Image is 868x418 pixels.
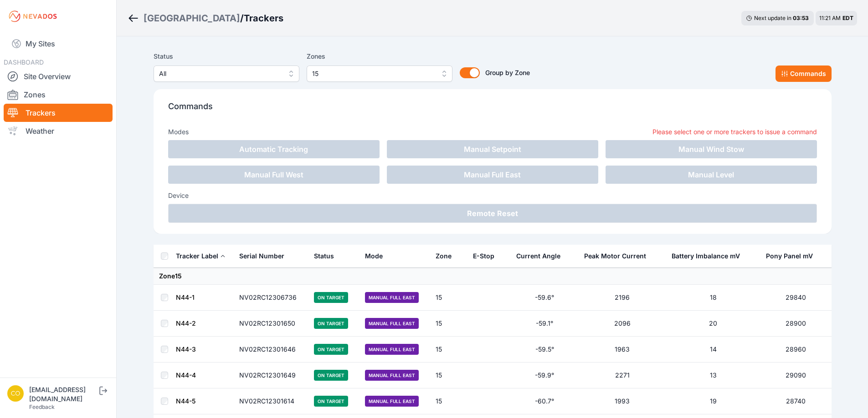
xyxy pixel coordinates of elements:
[365,370,419,381] span: Manual Full East
[176,371,196,379] a: N44-4
[579,363,666,388] td: 2271
[606,166,817,184] button: Manual Level
[666,285,760,311] td: 18
[766,245,820,267] button: Pony Panel mV
[4,33,113,55] a: My Sites
[666,363,760,388] td: 13
[579,337,666,363] td: 1963
[760,363,832,388] td: 29090
[244,12,283,25] h3: Trackers
[159,68,281,79] span: All
[154,51,299,62] label: Status
[365,318,419,329] span: Manual Full East
[842,15,853,21] span: EDT
[176,397,195,405] a: N44-5
[234,388,309,414] td: NV02RC12301614
[430,337,467,363] td: 15
[760,285,832,311] td: 29840
[511,363,579,388] td: -59.9°
[511,285,579,311] td: -59.6°
[307,51,452,62] label: Zones
[168,166,380,184] button: Manual Full West
[29,403,55,410] a: Feedback
[168,100,817,120] p: Commands
[579,388,666,414] td: 1993
[314,245,341,267] button: Status
[4,122,113,140] a: Weather
[430,311,467,337] td: 15
[473,245,502,267] button: E-Stop
[652,127,817,136] p: Please select one or more trackers to issue a command
[314,318,348,329] span: On Target
[4,86,113,104] a: Zones
[754,15,791,21] span: Next update in
[666,388,760,414] td: 19
[793,15,809,22] div: 03 : 53
[176,345,196,353] a: N44-3
[760,388,832,414] td: 28740
[430,388,467,414] td: 15
[672,252,740,261] div: Battery Imbalance mV
[430,363,467,388] td: 15
[312,68,434,79] span: 15
[511,311,579,337] td: -59.1°
[365,292,419,303] span: Manual Full East
[7,9,58,24] img: Nevados
[819,15,841,21] span: 11:21 AM
[176,319,196,327] a: N44-2
[176,252,218,261] div: Tracker Label
[4,104,113,122] a: Trackers
[7,385,24,402] img: controlroomoperator@invenergy.com
[666,337,760,363] td: 14
[436,252,452,261] div: Zone
[314,252,334,261] div: Status
[128,6,283,30] nav: Breadcrumb
[240,12,244,25] span: /
[516,252,560,261] div: Current Angle
[168,191,817,200] h3: Device
[168,204,817,223] button: Remote Reset
[307,65,452,82] button: 15
[234,285,309,311] td: NV02RC12306736
[579,285,666,311] td: 2196
[168,127,189,136] h3: Modes
[239,252,284,261] div: Serial Number
[579,311,666,337] td: 2096
[584,252,646,261] div: Peak Motor Current
[776,65,832,82] button: Commands
[511,337,579,363] td: -59.5°
[29,385,98,403] div: [EMAIL_ADDRESS][DOMAIN_NAME]
[365,245,390,267] button: Mode
[314,344,348,355] span: On Target
[365,252,383,261] div: Mode
[4,67,113,86] a: Site Overview
[234,311,309,337] td: NV02RC12301650
[760,337,832,363] td: 28960
[672,245,747,267] button: Battery Imbalance mV
[485,69,530,76] span: Group by Zone
[176,245,226,267] button: Tracker Label
[365,396,419,407] span: Manual Full East
[144,12,240,25] a: [GEOGRAPHIC_DATA]
[314,370,348,381] span: On Target
[606,140,817,158] button: Manual Wind Stow
[4,58,44,66] span: DASHBOARD
[516,245,568,267] button: Current Angle
[314,292,348,303] span: On Target
[234,363,309,388] td: NV02RC12301649
[430,285,467,311] td: 15
[314,396,348,407] span: On Target
[584,245,653,267] button: Peak Motor Current
[365,344,419,355] span: Manual Full East
[154,65,299,82] button: All
[473,252,494,261] div: E-Stop
[511,388,579,414] td: -60.7°
[666,311,760,337] td: 20
[168,140,380,158] button: Automatic Tracking
[387,140,598,158] button: Manual Setpoint
[760,311,832,337] td: 28900
[766,252,813,261] div: Pony Panel mV
[436,245,459,267] button: Zone
[234,337,309,363] td: NV02RC12301646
